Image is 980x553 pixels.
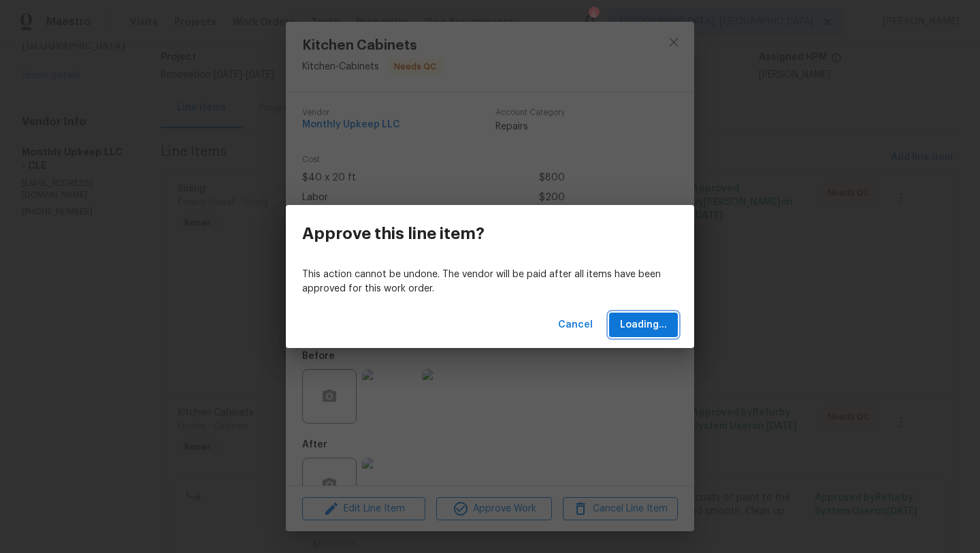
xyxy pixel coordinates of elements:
[302,268,678,296] p: This action cannot be undone. The vendor will be paid after all items have been approved for this...
[302,224,485,243] h3: Approve this line item?
[553,313,598,338] button: Cancel
[558,317,593,334] span: Cancel
[620,317,667,334] span: Loading...
[609,313,678,338] button: Loading...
